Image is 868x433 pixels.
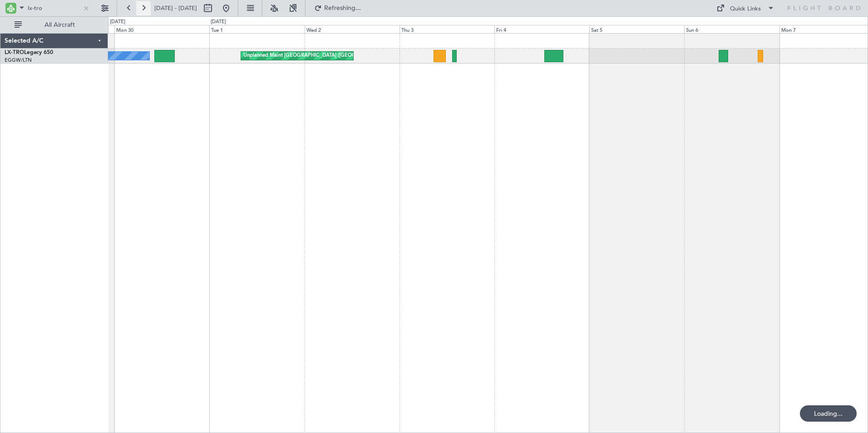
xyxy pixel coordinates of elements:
[5,50,24,55] span: LX-TRO
[5,57,32,64] a: EGGW/LTN
[110,18,125,26] div: [DATE]
[494,25,589,33] div: Fri 4
[589,25,684,33] div: Sat 5
[243,49,393,63] div: Unplanned Maint [GEOGRAPHIC_DATA] ([GEOGRAPHIC_DATA])
[211,18,226,26] div: [DATE]
[24,22,96,28] span: All Aircraft
[730,5,761,14] div: Quick Links
[114,25,209,33] div: Mon 30
[10,18,99,32] button: All Aircraft
[399,25,494,33] div: Thu 3
[712,1,779,15] button: Quick Links
[5,50,53,55] a: LX-TROLegacy 650
[305,25,399,33] div: Wed 2
[324,5,362,11] span: Refreshing...
[800,405,857,422] div: Loading...
[154,4,197,12] span: [DATE] - [DATE]
[684,25,779,33] div: Sun 6
[310,1,365,15] button: Refreshing...
[28,1,80,15] input: A/C (Reg. or Type)
[209,25,304,33] div: Tue 1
